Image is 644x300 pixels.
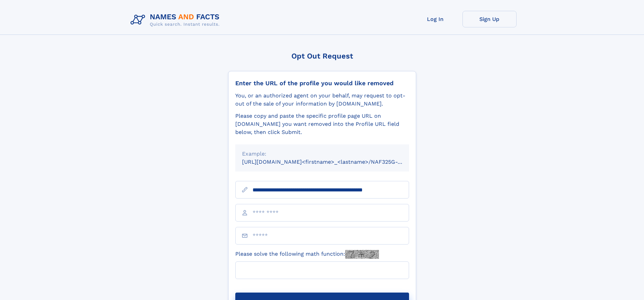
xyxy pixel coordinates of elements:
[235,250,379,259] label: Please solve the following math function:
[242,150,402,158] div: Example:
[235,79,409,87] div: Enter the URL of the profile you would like removed
[242,159,422,165] small: [URL][DOMAIN_NAME]<firstname>_<lastname>/NAF325G-xxxxxxxx
[128,11,225,29] img: Logo Names and Facts
[408,11,462,27] a: Log In
[235,112,409,136] div: Please copy and paste the specific profile page URL on [DOMAIN_NAME] you want removed into the Pr...
[462,11,517,27] a: Sign Up
[228,52,416,60] div: Opt Out Request
[235,92,409,108] div: You, or an authorized agent on your behalf, may request to opt-out of the sale of your informatio...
